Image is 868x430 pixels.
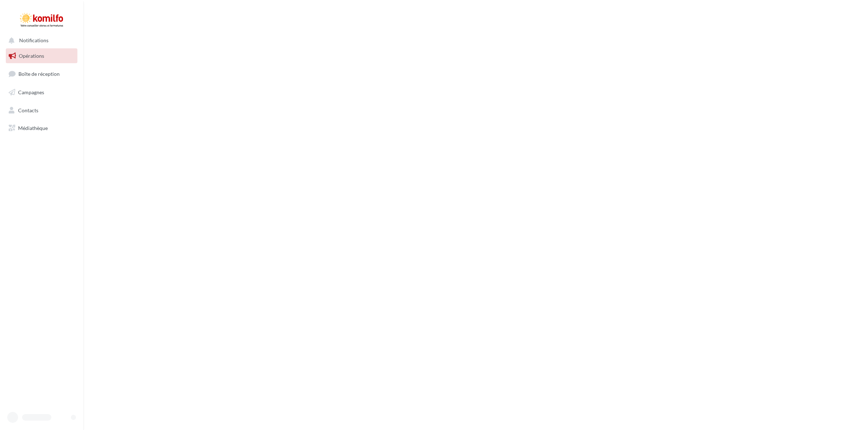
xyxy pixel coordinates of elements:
a: Opérations [4,48,79,64]
span: Boîte de réception [18,71,60,77]
a: Campagnes [4,85,79,100]
a: Médiathèque [4,121,79,136]
span: Opérations [19,53,44,59]
a: Contacts [4,103,79,118]
span: Notifications [19,38,48,44]
span: Campagnes [18,89,44,95]
a: Boîte de réception [4,66,79,82]
span: Médiathèque [18,125,48,131]
span: Contacts [18,107,38,113]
